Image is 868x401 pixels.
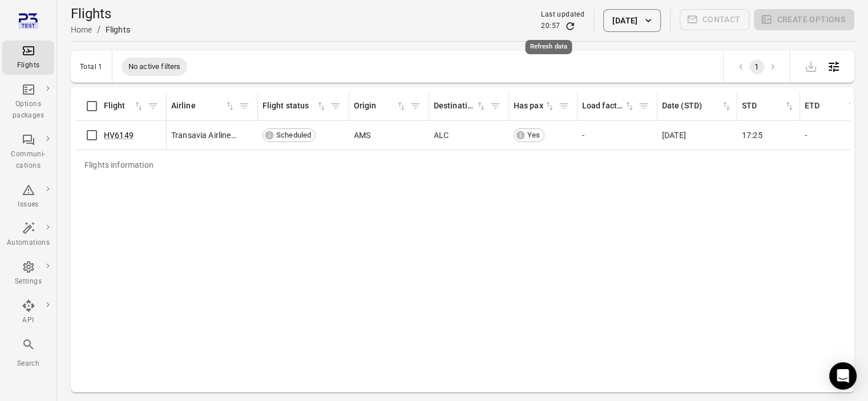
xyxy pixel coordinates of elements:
[2,79,54,125] a: Options packages
[97,23,101,37] li: /
[564,21,576,32] button: Refresh data
[805,129,858,141] div: -
[742,100,795,112] div: Sort by STD in ascending order
[749,59,764,74] button: page 1
[822,55,845,78] button: Open table configuration
[354,100,395,112] div: Origin
[71,5,130,23] h1: Flights
[106,24,130,35] div: Flights
[434,100,487,112] span: Destination
[541,21,560,32] div: 20:57
[680,9,750,32] span: Please make a selection to create communications
[236,98,253,115] button: Filter by airline
[263,100,327,112] span: Flight status
[434,100,487,112] div: Sort by destination in ascending order
[754,9,854,32] span: Please make a selection to create an option package
[407,98,424,115] button: Filter by origin
[7,315,50,326] div: API
[742,100,784,112] div: STD
[71,25,92,34] a: Home
[7,149,50,172] div: Communi-cations
[80,63,103,71] div: Total 1
[104,100,144,112] div: Sort by flight in ascending order
[555,98,572,115] button: Filter by has pax
[800,60,822,71] span: Please make a selection to export
[171,100,236,112] div: Sort by airline in ascending order
[662,100,732,112] span: Date (STD)
[7,99,50,121] div: Options packages
[582,100,635,112] div: Sort by load factor in ascending order
[354,129,370,141] span: AMS
[582,129,653,141] div: -
[525,40,572,54] div: Refresh data
[2,334,54,372] button: Search
[541,9,584,21] div: Last updated
[354,100,407,112] div: Sort by origin in ascending order
[327,98,344,115] button: Filter by flight status
[635,98,652,115] button: Filter by load factor
[487,98,504,115] button: Filter by destination
[2,180,54,214] a: Issues
[104,100,133,112] div: Flight
[582,100,635,112] span: Load factor
[2,257,54,291] a: Settings
[742,100,795,112] span: STD
[733,59,781,74] nav: pagination navigation
[171,100,236,112] span: Airline
[144,98,162,115] button: Filter by flight
[434,100,475,112] div: Destination
[122,61,188,72] span: No active filters
[662,129,686,141] span: [DATE]
[662,100,732,112] div: Sort by date (STD) in ascending order
[7,276,50,287] div: Settings
[805,100,858,112] span: ETD
[263,100,316,112] div: Flight status
[829,362,857,390] div: Open Intercom Messenger
[71,23,130,37] nav: Breadcrumbs
[805,100,846,112] div: ETD
[2,218,54,252] a: Automations
[523,129,544,141] span: Yes
[272,129,315,141] span: Scheduled
[742,129,762,141] span: 17:25
[104,131,134,140] a: HV6149
[603,9,660,32] button: [DATE]
[2,295,54,330] a: API
[7,358,50,370] div: Search
[75,150,163,180] div: Flights information
[171,129,237,141] span: Transavia Airlines C.V. (HV)
[514,100,544,112] div: Has pax
[263,100,327,112] div: Sort by flight status in ascending order
[582,100,624,112] div: Load factor
[514,100,555,112] div: Sort by has pax in ascending order
[2,129,54,175] a: Communi-cations
[514,100,555,112] span: Has pax
[354,100,407,112] span: Origin
[805,100,858,112] div: Sort by ETD in ascending order
[7,60,50,71] div: Flights
[434,129,449,141] span: ALC
[7,237,50,249] div: Automations
[171,100,224,112] div: Airline
[7,199,50,210] div: Issues
[662,100,721,112] div: Date (STD)
[2,40,54,75] a: Flights
[104,100,144,112] span: Flight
